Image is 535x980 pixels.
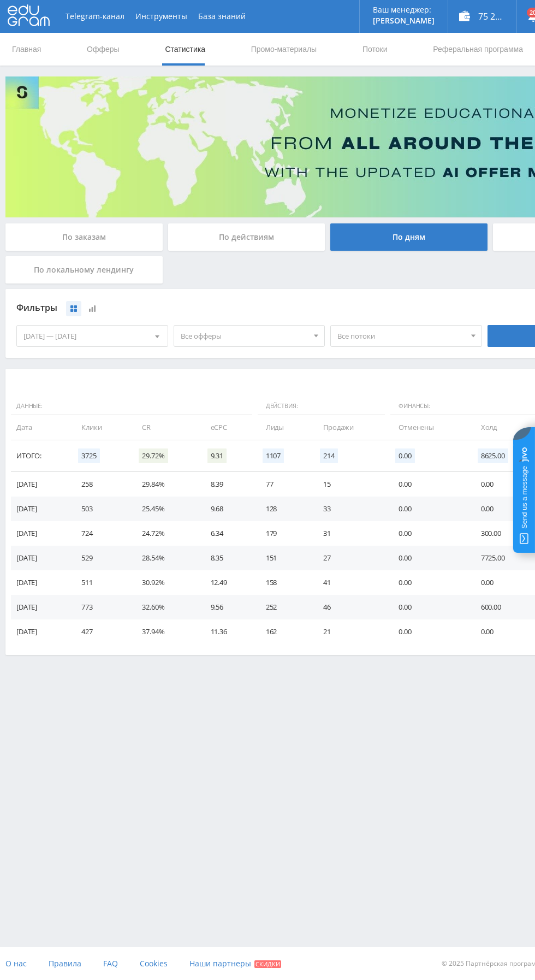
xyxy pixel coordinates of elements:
[103,947,118,980] a: FAQ
[189,958,251,969] span: Наши партнеры
[312,497,388,521] td: 33
[11,472,70,497] td: [DATE]
[312,570,388,595] td: 41
[373,5,435,14] p: Ваш менеджер:
[131,497,199,521] td: 25.45%
[70,570,131,595] td: 511
[263,448,284,463] span: 1107
[16,300,482,316] div: Фильтры
[11,497,70,521] td: [DATE]
[140,958,168,969] span: Cookies
[140,947,168,980] a: Cookies
[255,595,312,619] td: 252
[131,595,199,619] td: 32.60%
[131,619,199,644] td: 37.94%
[200,595,255,619] td: 9.56
[200,521,255,546] td: 6.34
[11,440,70,472] td: Итого:
[70,497,131,521] td: 503
[5,958,27,969] span: О нас
[388,546,470,570] td: 0.00
[11,33,42,66] a: Главная
[255,497,312,521] td: 128
[373,16,435,25] p: [PERSON_NAME]
[11,521,70,546] td: [DATE]
[254,960,281,968] span: Скидки
[11,546,70,570] td: [DATE]
[49,958,81,969] span: Правила
[11,619,70,644] td: [DATE]
[200,546,255,570] td: 8.35
[189,947,281,980] a: Наши партнеры Скидки
[388,570,470,595] td: 0.00
[200,497,255,521] td: 9.68
[164,33,206,66] a: Статистика
[250,33,318,66] a: Промо-материалы
[312,619,388,644] td: 21
[11,397,252,416] span: Данные:
[337,326,465,346] span: Все потоки
[255,570,312,595] td: 158
[17,326,168,346] div: [DATE] — [DATE]
[388,415,470,440] td: Отменены
[11,595,70,619] td: [DATE]
[181,326,308,346] span: Все офферы
[70,546,131,570] td: 529
[312,546,388,570] td: 27
[255,619,312,644] td: 162
[86,33,121,66] a: Офферы
[131,472,199,497] td: 29.84%
[200,472,255,497] td: 8.39
[330,223,488,251] div: По дням
[388,497,470,521] td: 0.00
[5,947,27,980] a: О нас
[103,958,118,969] span: FAQ
[70,521,131,546] td: 724
[131,415,199,440] td: CR
[388,521,470,546] td: 0.00
[70,472,131,497] td: 258
[70,619,131,644] td: 427
[388,472,470,497] td: 0.00
[5,223,163,251] div: По заказам
[11,570,70,595] td: [DATE]
[78,448,99,463] span: 3725
[361,33,389,66] a: Потоки
[255,521,312,546] td: 179
[131,570,199,595] td: 30.92%
[11,415,70,440] td: Дата
[200,415,255,440] td: eCPC
[200,619,255,644] td: 11.36
[131,546,199,570] td: 28.54%
[312,472,388,497] td: 15
[255,472,312,497] td: 77
[258,397,385,416] span: Действия:
[312,595,388,619] td: 46
[255,415,312,440] td: Лиды
[432,33,524,66] a: Реферальная программа
[200,570,255,595] td: 12.49
[70,595,131,619] td: 773
[478,448,508,463] span: 8625.00
[49,947,81,980] a: Правила
[388,595,470,619] td: 0.00
[320,448,338,463] span: 214
[70,415,131,440] td: Клики
[255,546,312,570] td: 151
[395,448,414,463] span: 0.00
[312,521,388,546] td: 31
[388,619,470,644] td: 0.00
[131,521,199,546] td: 24.72%
[5,256,163,284] div: По локальному лендингу
[312,415,388,440] td: Продажи
[207,448,227,463] span: 9.31
[168,223,325,251] div: По действиям
[139,448,168,463] span: 29.72%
